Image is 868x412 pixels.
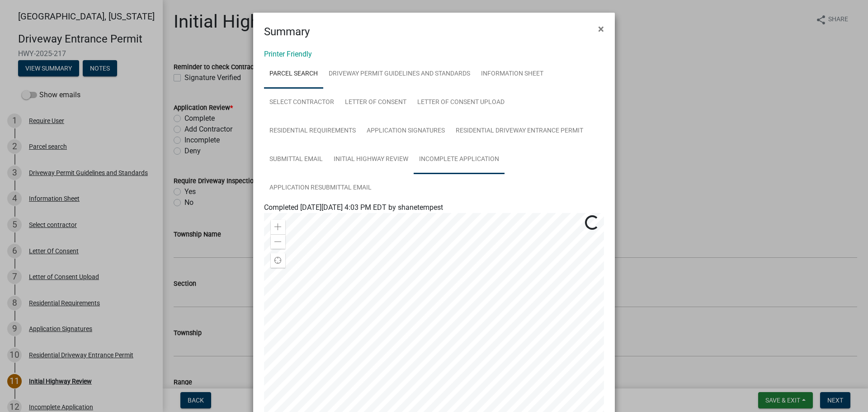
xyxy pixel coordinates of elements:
[271,253,285,268] div: Find my location
[264,60,323,89] a: Parcel search
[476,60,549,89] a: Information Sheet
[264,145,328,174] a: Submittal Email
[340,88,412,117] a: Letter Of Consent
[414,145,505,174] a: Incomplete Application
[598,23,604,35] span: ×
[264,203,443,212] span: Completed [DATE][DATE] 4:03 PM EDT by shanetempest
[271,234,285,249] div: Zoom out
[591,16,611,42] button: Close
[264,174,377,203] a: Application Resubmittal Email
[323,60,476,89] a: Driveway Permit Guidelines and Standards
[361,117,450,146] a: Application Signatures
[450,117,589,146] a: Residential Driveway Entrance Permit
[271,220,285,234] div: Zoom in
[264,50,312,58] a: Printer Friendly
[264,117,361,146] a: Residential Requirements
[412,88,510,117] a: Letter of Consent Upload
[264,24,310,40] h4: Summary
[264,88,340,117] a: Select contractor
[328,145,414,174] a: Initial Highway Review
